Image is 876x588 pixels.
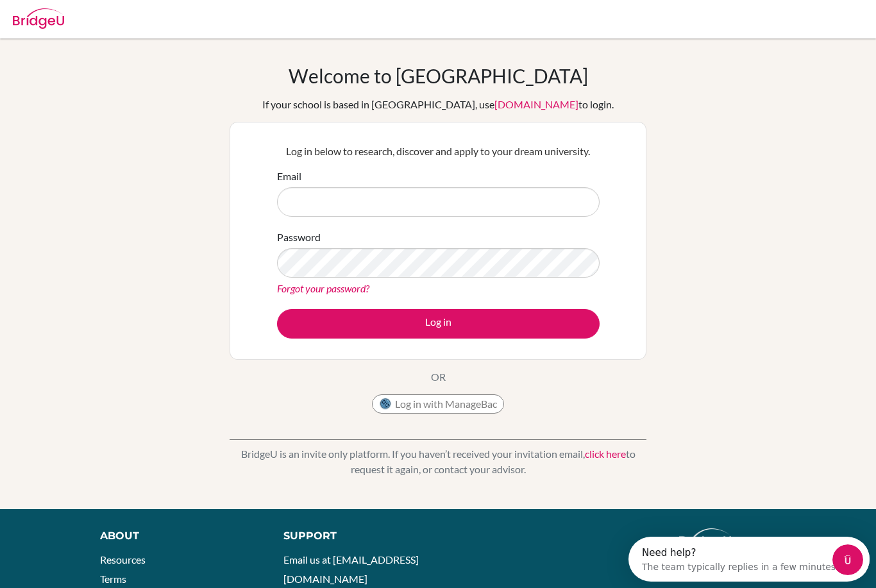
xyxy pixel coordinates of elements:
[277,282,369,294] a: Forgot your password?
[100,553,146,566] a: Resources
[277,169,301,184] label: Email
[289,64,588,87] h1: Welcome to [GEOGRAPHIC_DATA]
[13,21,210,35] div: The team typically replies in a few minutes.
[277,230,321,245] label: Password
[628,537,870,582] iframe: Intercom live chat discovery launcher
[431,369,446,385] p: OR
[283,528,425,544] div: Support
[100,573,126,585] a: Terms
[277,144,600,159] p: Log in below to research, discover and apply to your dream university.
[494,98,578,110] a: [DOMAIN_NAME]
[5,5,248,40] div: Open Intercom Messenger
[13,8,64,29] img: Bridge-U
[585,448,626,460] a: click here
[277,309,600,339] button: Log in
[13,11,210,21] div: Need help?
[230,446,646,477] p: BridgeU is an invite only platform. If you haven’t received your invitation email, to request it ...
[262,97,614,112] div: If your school is based in [GEOGRAPHIC_DATA], use to login.
[679,528,731,550] img: logo_white@2x-f4f0deed5e89b7ecb1c2cc34c3e3d731f90f0f143d5ea2071677605dd97b5244.png
[372,394,504,414] button: Log in with ManageBac
[832,544,863,575] iframe: Intercom live chat
[283,553,419,585] a: Email us at [EMAIL_ADDRESS][DOMAIN_NAME]
[100,528,255,544] div: About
